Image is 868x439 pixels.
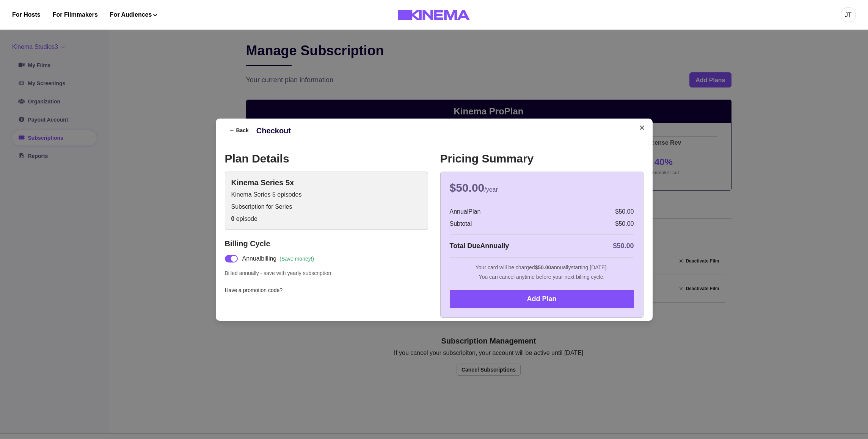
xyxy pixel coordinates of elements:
p: Annual billing [242,254,314,263]
h2: $50.00 [450,181,634,195]
a: For Filmmakers [53,10,98,19]
button: ← Back [225,125,253,137]
h2: Plan Details [225,152,428,166]
span: (Save money!) [279,256,314,262]
h2: Kinema Series 5x [231,178,422,187]
p: episode [231,214,422,223]
p: Have a promotion code? [225,286,428,294]
strong: 0 [231,216,235,222]
a: For Hosts [12,10,41,19]
p: Annual Plan [450,207,540,216]
span: /year [484,186,498,193]
p: Subtotal [450,219,540,228]
h2: Billing Cycle [225,239,428,248]
h2: Pricing Summary [440,152,644,166]
div: JT [845,11,852,20]
strong: $50.00 [535,264,551,270]
p: Kinema Series 5 episodes [231,190,422,199]
button: Add Plan [450,290,634,308]
p: Billed annually - save with yearly subscription [225,269,428,277]
h2: Checkout [256,126,291,135]
p: You can cancel anytime before your next billing cycle. [450,273,634,281]
p: $50.00 [543,241,634,251]
p: $50.00 [543,219,634,228]
span: series [275,203,292,210]
p: $50.00 [543,207,634,216]
p: Subscription for [231,202,422,211]
p: Total Due Annually [450,241,540,251]
p: Your card will be charged annually starting [DATE]. [450,264,634,272]
button: Close [636,122,648,134]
